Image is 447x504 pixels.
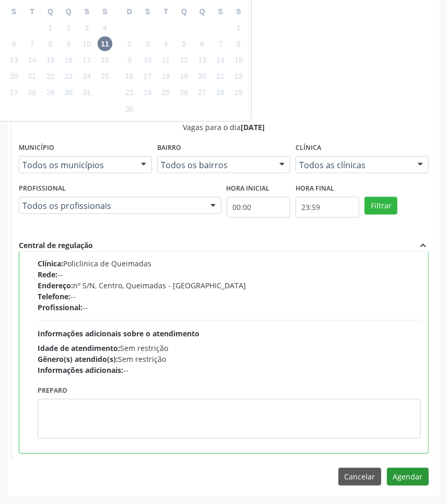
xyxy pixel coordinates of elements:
[43,69,57,84] span: quarta-feira, 22 de outubro de 2025
[61,69,76,84] span: quinta-feira, 23 de outubro de 2025
[231,20,246,35] span: sábado, 1 de novembro de 2025
[79,53,94,68] span: sexta-feira, 17 de outubro de 2025
[22,201,200,211] span: Todos os profissionais
[140,53,155,68] span: segunda-feira, 10 de novembro de 2025
[122,69,137,84] span: domingo, 16 de novembro de 2025
[213,86,228,100] span: sexta-feira, 28 de novembro de 2025
[157,140,181,156] label: Bairro
[122,102,137,116] span: domingo, 30 de novembro de 2025
[38,302,83,312] span: Profissional:
[138,4,157,20] div: S
[38,258,421,269] div: Policlinica de Queimadas
[43,20,57,35] span: quarta-feira, 1 de outubro de 2025
[79,69,94,84] span: sexta-feira, 24 de outubro de 2025
[98,53,112,68] span: sábado, 18 de outubro de 2025
[96,4,114,20] div: S
[25,86,40,100] span: terça-feira, 28 de outubro de 2025
[195,37,209,51] span: quinta-feira, 6 de novembro de 2025
[7,86,21,100] span: segunda-feira, 27 de outubro de 2025
[7,69,21,84] span: segunda-feira, 20 de outubro de 2025
[195,86,209,100] span: quinta-feira, 27 de novembro de 2025
[387,468,429,486] button: Agendar
[79,37,94,51] span: sexta-feira, 10 de outubro de 2025
[211,4,230,20] div: S
[231,86,246,100] span: sábado, 29 de novembro de 2025
[159,69,173,84] span: terça-feira, 18 de novembro de 2025
[213,69,228,84] span: sexta-feira, 21 de novembro de 2025
[38,269,421,280] div: --
[38,280,421,291] div: nº S/N, Centro, Queimadas - [GEOGRAPHIC_DATA]
[140,37,155,51] span: segunda-feira, 3 de novembro de 2025
[60,4,78,20] div: Q
[5,4,23,20] div: S
[159,86,173,100] span: terça-feira, 25 de novembro de 2025
[7,53,21,68] span: segunda-feira, 13 de outubro de 2025
[161,160,269,170] span: Todos os bairros
[19,140,54,156] label: Município
[38,280,73,290] span: Endereço:
[79,86,94,100] span: sexta-feira, 31 de outubro de 2025
[61,37,76,51] span: quinta-feira, 9 de outubro de 2025
[23,4,41,20] div: T
[61,20,76,35] span: quinta-feira, 2 de outubro de 2025
[25,69,40,84] span: terça-feira, 21 de outubro de 2025
[25,37,40,51] span: terça-feira, 7 de outubro de 2025
[122,53,137,68] span: domingo, 9 de novembro de 2025
[41,4,60,20] div: Q
[177,37,191,51] span: quarta-feira, 5 de novembro de 2025
[177,53,191,68] span: quarta-feira, 12 de novembro de 2025
[98,37,112,51] span: sábado, 11 de outubro de 2025
[61,53,76,68] span: quinta-feira, 16 de outubro de 2025
[159,53,173,68] span: terça-feira, 11 de novembro de 2025
[299,160,407,170] span: Todos as clínicas
[177,86,191,100] span: quarta-feira, 26 de novembro de 2025
[296,197,359,218] input: Selecione o horário
[140,86,155,100] span: segunda-feira, 24 de novembro de 2025
[19,122,429,133] div: Vagas para o dia
[121,4,139,20] div: D
[122,86,137,100] span: domingo, 23 de novembro de 2025
[157,4,175,20] div: T
[38,269,57,279] span: Rede:
[38,343,120,353] span: Idade de atendimento:
[38,354,421,365] div: Sem restrição
[175,4,193,20] div: Q
[231,53,246,68] span: sábado, 15 de novembro de 2025
[38,365,123,375] span: Informações adicionais:
[38,302,421,313] div: --
[38,365,421,376] div: --
[43,53,57,68] span: quarta-feira, 15 de outubro de 2025
[98,69,112,84] span: sábado, 25 de outubro de 2025
[195,53,209,68] span: quinta-feira, 13 de novembro de 2025
[38,291,70,301] span: Telefone:
[38,329,199,338] span: Informações adicionais sobre o atendimento
[38,259,63,268] span: Clínica:
[140,69,155,84] span: segunda-feira, 17 de novembro de 2025
[227,197,290,218] input: Selecione o horário
[177,69,191,84] span: quarta-feira, 19 de novembro de 2025
[159,37,173,51] span: terça-feira, 4 de novembro de 2025
[241,122,265,132] span: [DATE]
[7,37,21,51] span: segunda-feira, 6 de outubro de 2025
[195,69,209,84] span: quinta-feira, 20 de novembro de 2025
[227,181,270,197] label: Hora inicial
[213,37,228,51] span: sexta-feira, 7 de novembro de 2025
[19,240,93,251] div: Central de regulação
[296,140,321,156] label: Clínica
[231,69,246,84] span: sábado, 22 de novembro de 2025
[230,4,248,20] div: S
[79,20,94,35] span: sexta-feira, 3 de outubro de 2025
[338,468,381,486] button: Cancelar
[19,181,66,197] label: Profissional
[25,53,40,68] span: terça-feira, 14 de outubro de 2025
[38,343,421,354] div: Sem restrição
[193,4,211,20] div: Q
[78,4,96,20] div: S
[38,354,118,364] span: Gênero(s) atendido(s):
[22,160,131,170] span: Todos os municípios
[61,86,76,100] span: quinta-feira, 30 de outubro de 2025
[122,37,137,51] span: domingo, 2 de novembro de 2025
[43,86,57,100] span: quarta-feira, 29 de outubro de 2025
[213,53,228,68] span: sexta-feira, 14 de novembro de 2025
[38,383,67,399] label: Preparo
